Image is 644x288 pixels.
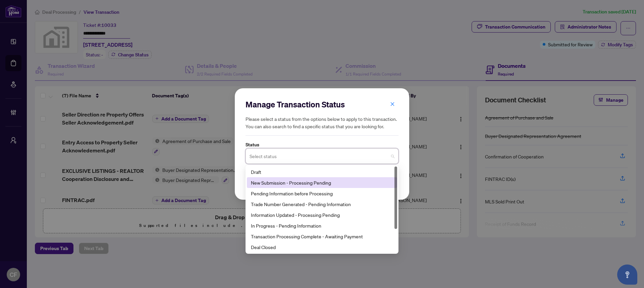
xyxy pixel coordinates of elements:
[251,233,393,240] div: Transaction Processing Complete - Awaiting Payment
[247,242,397,252] div: Deal Closed
[251,243,393,251] div: Deal Closed
[246,141,398,148] label: Status
[247,220,397,231] div: In Progress - Pending Information
[251,190,393,197] div: Pending Information before Processing
[247,166,397,177] div: Draft
[251,211,393,219] div: Information Updated - Processing Pending
[247,177,397,188] div: New Submission - Processing Pending
[251,200,393,208] div: Trade Number Generated - Pending Information
[246,99,398,110] h2: Manage Transaction Status
[617,265,637,285] button: Open asap
[251,222,393,229] div: In Progress - Pending Information
[390,102,395,106] span: close
[251,179,393,186] div: New Submission - Processing Pending
[247,199,397,209] div: Trade Number Generated - Pending Information
[247,231,397,242] div: Transaction Processing Complete - Awaiting Payment
[246,115,398,130] h5: Please select a status from the options below to apply to this transaction. You can also search t...
[251,168,393,176] div: Draft
[247,209,397,220] div: Information Updated - Processing Pending
[247,188,397,199] div: Pending Information before Processing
